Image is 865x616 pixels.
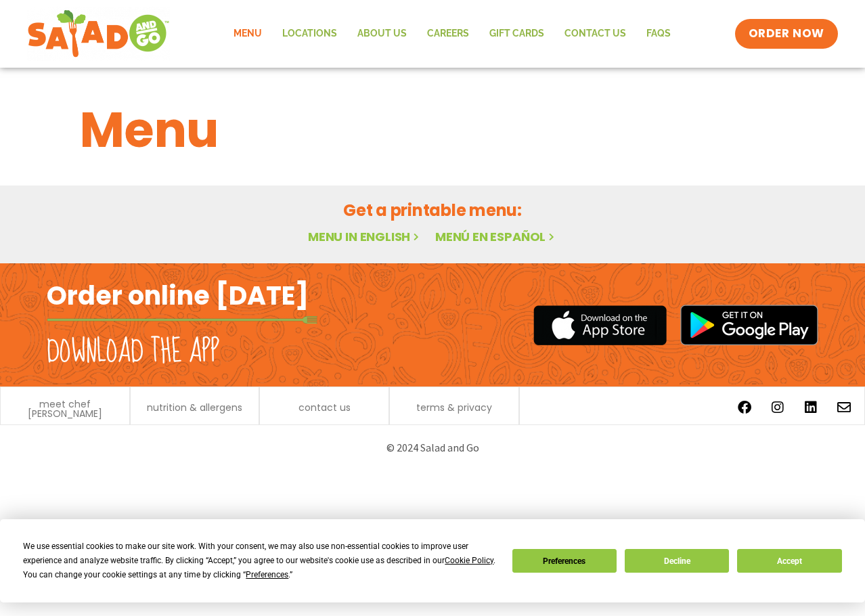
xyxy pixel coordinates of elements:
[417,18,479,49] a: Careers
[223,18,272,49] a: Menu
[416,403,492,412] a: terms & privacy
[23,540,495,582] div: We use essential cookies to make our site work. With your consent, we may also use non-essential ...
[53,439,812,457] p: © 2024 Salad and Go
[47,316,317,324] img: fork
[479,18,554,49] a: GIFT CARDS
[147,403,242,412] a: nutrition & allergens
[298,403,351,412] a: contact us
[735,19,838,49] a: ORDER NOW
[554,18,636,49] a: Contact Us
[533,303,667,347] img: appstore
[47,333,219,371] h2: Download the app
[308,228,422,245] a: Menu in English
[272,18,347,49] a: Locations
[749,26,824,42] span: ORDER NOW
[435,228,557,245] a: Menú en español
[47,279,309,312] h2: Order online [DATE]
[7,399,123,418] a: meet chef [PERSON_NAME]
[445,556,493,565] span: Cookie Policy
[27,7,170,61] img: new-SAG-logo-768×292
[246,570,288,579] span: Preferences
[737,549,841,573] button: Accept
[80,93,785,167] h1: Menu
[680,305,818,345] img: google_play
[512,549,617,573] button: Preferences
[80,198,785,222] h2: Get a printable menu:
[347,18,417,49] a: About Us
[636,18,681,49] a: FAQs
[625,549,729,573] button: Decline
[223,18,681,49] nav: Menu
